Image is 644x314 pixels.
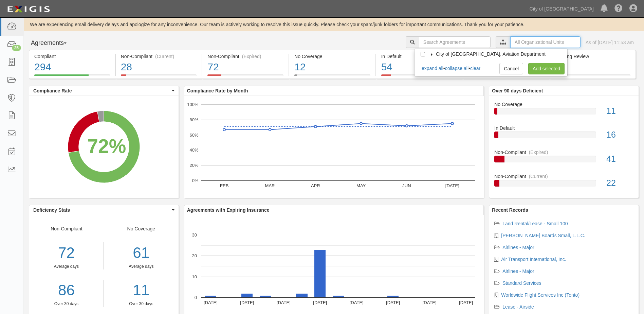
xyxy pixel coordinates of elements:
a: Non-Compliant(Expired)72 [202,74,289,80]
div: Non-Compliant [489,173,639,180]
a: Lease - Airside [502,304,534,310]
a: clear [470,66,480,71]
a: No Coverage12 [289,74,375,80]
div: Average days [109,264,173,269]
svg: A chart. [184,96,484,198]
text: 30 [192,232,197,238]
a: City of [GEOGRAPHIC_DATA] [526,2,597,16]
div: 7 [555,60,630,74]
div: In Default [381,53,457,60]
text: [DATE] [350,300,364,305]
a: 11 [109,280,173,301]
div: (Current) [155,53,174,60]
a: Compliant294 [29,74,115,80]
div: Pending Review [555,53,630,60]
a: 86 [29,280,104,301]
a: In Default54 [376,74,462,80]
a: Expiring Insurance37 [463,74,549,80]
div: 72% [87,133,126,160]
b: Over 90 days Deficient [492,88,543,93]
text: 10 [192,274,197,279]
button: Agreements [29,36,80,50]
div: As of [DATE] 11:53 am [586,39,634,46]
div: Compliant [34,53,110,60]
div: Non-Compliant [489,149,639,156]
div: 12 [294,60,370,74]
div: 22 [601,177,639,189]
div: Over 30 days [29,301,104,307]
b: Recent Records [492,207,528,213]
a: Add selected [528,63,565,74]
text: 0% [192,178,198,183]
text: [DATE] [277,300,291,305]
text: 60% [189,132,198,137]
svg: A chart. [29,96,179,198]
text: [DATE] [240,300,254,305]
div: 41 [601,153,639,165]
text: 20% [189,163,198,168]
a: collapse all [445,66,468,71]
span: City of [GEOGRAPHIC_DATA], Aviation Department [436,51,546,57]
div: 54 [381,60,457,74]
text: [DATE] [313,300,327,305]
text: 100% [187,102,199,107]
input: Search Agreements [419,36,491,48]
text: [DATE] [445,183,459,188]
div: Average days [29,264,104,269]
div: No Coverage [294,53,370,60]
button: Deficiency Stats [29,205,179,215]
a: Land Rental/Lease - Small 100 [502,221,568,226]
div: We are experiencing email delivery delays and apologize for any inconvenience. Our team is active... [24,21,644,28]
div: • • [421,65,480,72]
a: Non-Compliant(Expired)41 [494,149,633,173]
a: Cancel [499,63,523,74]
input: All Organizational Units [510,36,581,48]
text: MAR [265,183,275,188]
div: (Current) [529,173,548,180]
div: Over 30 days [109,301,173,307]
div: Non-Compliant (Expired) [207,53,283,60]
div: 28 [121,60,197,74]
a: Airlines - Major [502,268,534,274]
div: (Expired) [242,53,261,60]
div: (Expired) [529,149,548,156]
div: 72 [29,242,104,264]
a: [PERSON_NAME] Boards Small, L.L.C. [501,233,585,238]
span: Deficiency Stats [33,207,170,213]
text: APR [311,183,320,188]
a: Airlines - Major [502,245,534,250]
a: Non-Compliant(Current)22 [494,173,633,192]
a: expand all [422,66,443,71]
text: FEB [220,183,228,188]
span: Compliance Rate [33,87,170,94]
a: No Coverage11 [494,101,633,125]
text: 80% [189,117,198,122]
div: 72 [207,60,283,74]
b: Agreements with Expiring Insurance [187,207,270,213]
a: Non-Compliant(Current)28 [116,74,202,80]
text: 0 [195,295,197,300]
i: Help Center - Complianz [614,5,623,13]
text: 20 [192,253,197,258]
a: Air Transport International, Inc. [501,257,566,262]
div: No Coverage [104,225,179,307]
a: In Default16 [494,125,633,149]
div: 25 [12,45,21,51]
div: 11 [601,105,639,117]
button: Compliance Rate [29,86,179,95]
text: [DATE] [422,300,436,305]
div: Non-Compliant (Current) [121,53,197,60]
text: [DATE] [204,300,218,305]
b: Compliance Rate by Month [187,88,248,93]
img: logo-5460c22ac91f19d4615b14bd174203de0afe785f0fc80cf4dbbc73dc1793850b.png [5,3,52,15]
a: Standard Services [502,280,541,286]
text: JUN [402,183,411,188]
div: Non-Compliant [29,225,104,307]
a: Worldwide Flight Services Inc (Tonto) [501,292,579,298]
div: 61 [109,242,173,264]
div: In Default [489,125,639,132]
